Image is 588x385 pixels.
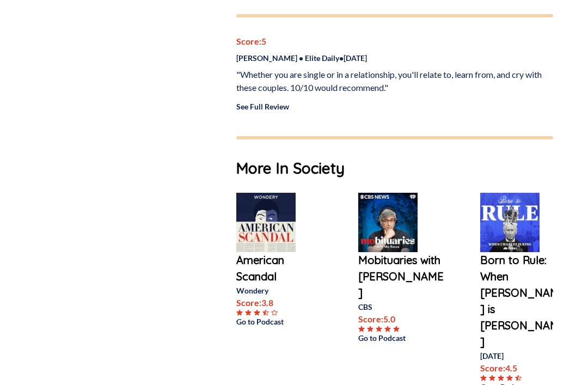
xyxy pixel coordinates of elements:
p: CBS [358,301,445,313]
a: Mobituaries with [PERSON_NAME] [358,252,445,301]
img: Born to Rule: When Charles is King [480,193,540,252]
p: Score: 3.8 [236,296,323,309]
a: See Full Review [236,102,289,111]
img: Mobituaries with Mo Rocca [358,193,418,252]
p: [PERSON_NAME] • Elite Daily • [DATE] [236,52,553,64]
p: Score: 5.0 [358,313,445,326]
h1: More In Society [236,157,553,180]
p: [DATE] [480,350,567,362]
img: American Scandal [236,193,296,252]
p: Score: 5 [236,35,553,48]
a: Born to Rule: When [PERSON_NAME] is [PERSON_NAME] [480,252,567,350]
a: Go to Podcast [358,332,445,344]
p: Score: 4.5 [480,362,567,375]
a: American Scandal [236,252,323,285]
p: "Whether you are single or in a relationship, you'll relate to, learn from, and cry with these co... [236,68,553,94]
a: Go to Podcast [236,316,323,327]
p: Wondery [236,285,323,296]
